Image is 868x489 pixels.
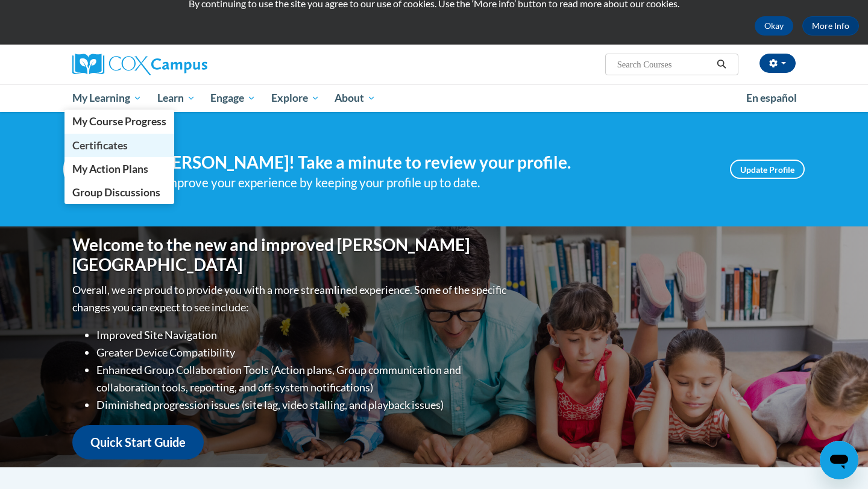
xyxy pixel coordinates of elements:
[616,57,712,72] input: Search Courses
[802,16,859,36] a: More Info
[96,344,509,361] li: Greater Device Compatibility
[64,134,174,157] a: Certificates
[72,54,207,75] img: Cox Campus
[64,157,174,181] a: My Action Plans
[72,186,160,199] span: Group Discussions
[96,326,509,344] li: Improved Site Navigation
[263,84,327,112] a: Explore
[149,84,203,112] a: Learn
[72,163,148,175] span: My Action Plans
[746,92,797,104] span: En español
[72,281,509,316] p: Overall, we are proud to provide you with a more streamlined experience. Some of the specific cha...
[738,86,805,111] a: En español
[327,84,384,112] a: About
[72,425,204,459] a: Quick Start Guide
[210,91,256,105] span: Engage
[157,91,195,105] span: Learn
[730,160,805,179] a: Update Profile
[203,84,263,112] a: Engage
[72,91,142,105] span: My Learning
[63,142,118,196] img: Profile Image
[759,54,796,73] button: Account Settings
[712,57,731,72] button: Search
[271,91,319,105] span: Explore
[335,91,376,105] span: About
[64,181,174,204] a: Group Discussions
[755,16,793,36] button: Okay
[96,396,509,414] li: Diminished progression issues (site lag, video stalling, and playback issues)
[72,139,128,152] span: Certificates
[72,115,166,128] span: My Course Progress
[136,173,712,193] div: Help improve your experience by keeping your profile up to date.
[96,361,509,396] li: Enhanced Group Collaboration Tools (Action plans, Group communication and collaboration tools, re...
[136,152,712,173] h4: Hi [PERSON_NAME]! Take a minute to review your profile.
[72,54,301,75] a: Cox Campus
[64,84,149,112] a: My Learning
[64,110,174,133] a: My Course Progress
[54,84,814,112] div: Main menu
[72,235,509,275] h1: Welcome to the new and improved [PERSON_NAME][GEOGRAPHIC_DATA]
[820,441,858,479] iframe: Button to launch messaging window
